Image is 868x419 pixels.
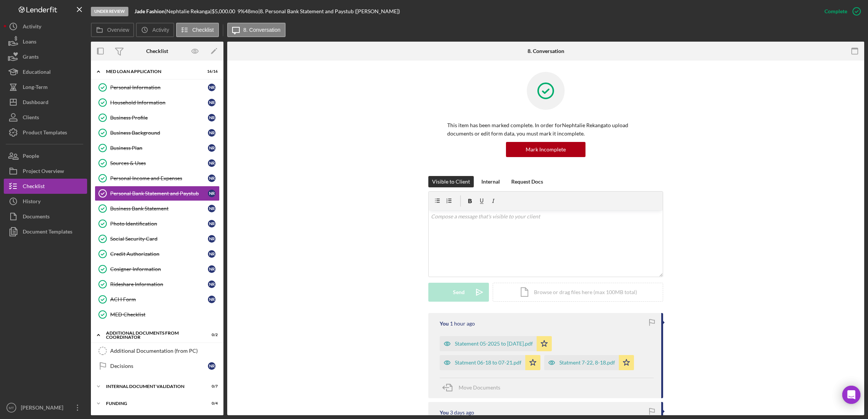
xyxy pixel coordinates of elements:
button: Mark Incomplete [506,142,585,157]
div: Dashboard [23,95,48,112]
div: N R [208,280,215,288]
a: Product Templates [4,125,87,140]
a: Grants [4,49,87,64]
div: Cosigner Information [110,266,208,272]
b: Jade Fashion [134,8,165,14]
a: History [4,194,87,209]
div: [PERSON_NAME] [19,400,68,417]
a: Checklist [4,179,87,194]
button: Activity [4,19,87,34]
button: Overview [91,23,134,37]
p: This item has been marked complete. In order for Nephtalie Rekanga to upload documents or edit fo... [447,121,644,138]
div: N R [208,84,215,91]
div: 48 mo [245,8,258,14]
div: N R [208,205,215,212]
div: N R [208,190,215,197]
div: MED Checklist [110,312,219,318]
div: Personal Information [110,84,208,90]
a: Personal Income and ExpensesNR [95,171,220,186]
a: MED Checklist [95,307,220,322]
button: Dashboard [4,95,87,110]
a: Long-Term [4,79,87,95]
div: Document Templates [23,224,72,241]
button: Statment 7-22, 8-18.pdf [544,355,634,370]
div: | 8. Personal Bank Statement and Paystub ([PERSON_NAME]) [258,8,400,14]
div: History [23,194,41,211]
div: Sources & Uses [110,160,208,166]
button: Complete [817,4,864,19]
div: Grants [23,49,39,66]
a: People [4,148,87,164]
div: N R [208,250,215,258]
button: Statment 06-18 to 07-21.pdf [440,355,540,370]
div: Educational [23,64,51,81]
button: Send [428,283,489,302]
div: Decisions [110,363,208,369]
div: Statement 05-2025 to [DATE].pdf [455,341,533,347]
div: Documents [23,209,50,226]
text: MT [9,406,14,410]
div: Complete [824,4,847,19]
a: Personal InformationNR [95,80,220,95]
div: N R [208,296,215,303]
button: Move Documents [440,378,508,397]
div: Checklist [23,179,45,196]
a: DecisionsNR [95,358,220,374]
a: Social Security CardNR [95,231,220,246]
div: Household Information [110,100,208,106]
div: 0 / 7 [204,384,218,389]
label: Activity [152,27,169,33]
button: Visible to Client [428,176,474,187]
div: Activity [23,19,41,36]
div: 9 % [237,8,245,14]
div: Checklist [146,48,168,54]
button: Educational [4,64,87,79]
button: Documents [4,209,87,224]
div: N R [208,159,215,167]
div: Photo Identification [110,221,208,227]
time: 2025-08-25 04:04 [450,410,474,416]
div: Product Templates [23,125,67,142]
div: Business Background [110,130,208,136]
div: Project Overview [23,164,64,181]
div: Statment 06-18 to 07-21.pdf [455,360,521,366]
div: People [23,148,39,165]
a: Business BackgroundNR [95,125,220,140]
div: Under Review [91,7,128,16]
button: Internal [478,176,504,187]
button: Project Overview [4,164,87,179]
a: Business PlanNR [95,140,220,156]
a: Additional Documentation (from PC) [95,343,220,358]
button: Checklist [176,23,219,37]
div: N R [208,265,215,273]
div: Open Intercom Messenger [842,386,860,404]
div: Credit Authorization [110,251,208,257]
div: You [440,321,449,327]
div: N R [208,99,215,106]
div: N R [208,235,215,243]
a: Photo IdentificationNR [95,216,220,231]
div: N R [208,220,215,227]
button: Loans [4,34,87,49]
button: Clients [4,110,87,125]
button: Statement 05-2025 to [DATE].pdf [440,336,552,351]
div: Personal Bank Statement and Paystub [110,190,208,196]
button: Request Docs [507,176,547,187]
div: N R [208,144,215,152]
a: Business Bank StatementNR [95,201,220,216]
label: Checklist [192,27,214,33]
div: ACH Form [110,296,208,302]
div: Internal [481,176,500,187]
div: Rideshare Information [110,281,208,287]
label: 8. Conversation [244,27,281,33]
div: N R [208,129,215,137]
div: Business Bank Statement [110,206,208,212]
div: Funding [106,401,199,406]
div: Personal Income and Expenses [110,175,208,181]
